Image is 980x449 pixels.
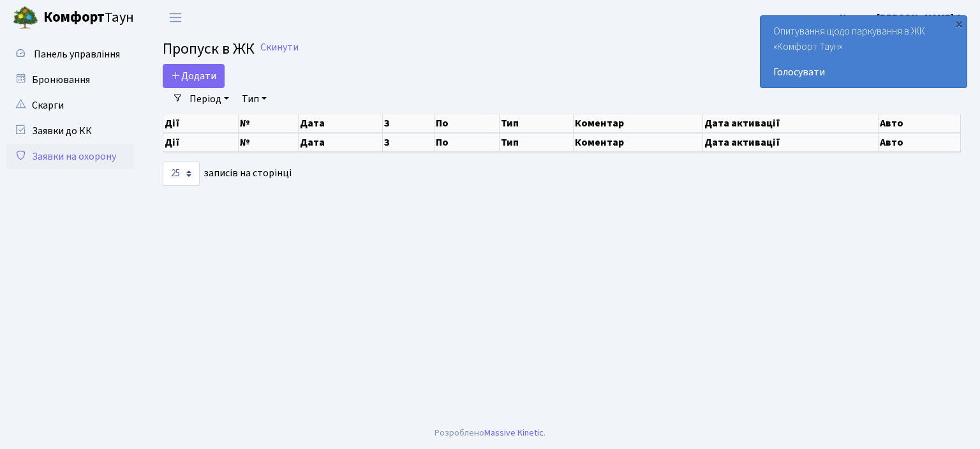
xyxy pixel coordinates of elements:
[434,114,500,132] th: По
[160,7,191,28] button: Переключити навігацію
[500,133,574,152] th: Тип
[163,162,200,186] select: записів на сторінці
[163,162,292,186] label: записів на сторінці
[879,114,961,132] th: Авто
[434,133,500,152] th: По
[953,17,965,30] div: ×
[260,42,299,54] a: Скинути
[484,426,544,439] a: Massive Kinetic
[171,69,216,83] span: Додати
[6,67,134,93] a: Бронювання
[840,11,965,25] b: Цитрус [PERSON_NAME] А.
[383,133,434,152] th: З
[163,64,225,88] a: Додати
[574,114,704,132] th: Коментар
[299,114,383,132] th: Дата
[43,7,134,29] span: Таун
[383,114,434,132] th: З
[43,7,105,27] b: Комфорт
[299,133,383,152] th: Дата
[6,118,134,144] a: Заявки до КК
[6,93,134,118] a: Скарги
[163,38,255,60] span: Пропуск в ЖК
[500,114,574,132] th: Тип
[239,133,299,152] th: №
[239,114,299,132] th: №
[237,88,272,110] a: Тип
[434,426,546,440] div: Розроблено .
[773,65,954,80] a: Голосувати
[703,114,878,132] th: Дата активації
[163,133,239,152] th: Дії
[703,133,878,152] th: Дата активації
[879,133,961,152] th: Авто
[574,133,704,152] th: Коментар
[184,88,234,110] a: Період
[34,47,120,61] span: Панель управління
[6,144,134,169] a: Заявки на охорону
[840,10,965,26] a: Цитрус [PERSON_NAME] А.
[761,16,967,88] div: Опитування щодо паркування в ЖК «Комфорт Таун»
[6,42,134,67] a: Панель управління
[163,114,239,132] th: Дії
[13,5,38,31] img: logo.png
